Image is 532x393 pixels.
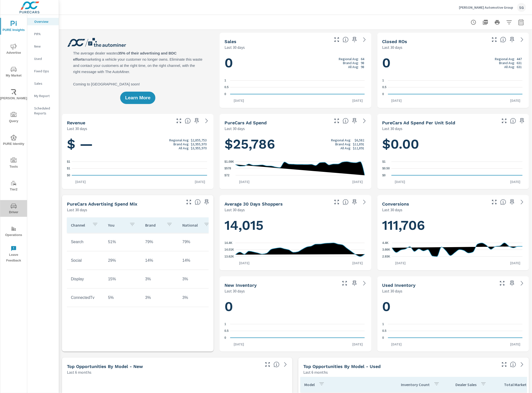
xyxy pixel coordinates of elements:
[382,322,384,326] text: 1
[224,336,226,340] text: 0
[224,255,234,258] text: 13.62K
[67,273,104,285] td: Display
[2,89,26,101] span: [PERSON_NAME]
[104,236,141,248] td: 51%
[224,44,245,50] p: Last 30 days
[333,117,341,125] button: Make Fullscreen
[2,180,26,192] span: Tier2
[72,179,89,184] p: [DATE]
[191,138,207,142] p: $2,855,753
[382,217,524,234] h1: 111,706
[191,142,207,146] p: $3,955,970
[224,283,257,288] h5: New Inventory
[281,361,289,368] a: See more details in report
[382,86,387,89] text: 0.5
[224,217,366,234] h1: 14,015
[169,138,189,142] p: Regional Avg:
[518,361,526,368] a: See more details in report
[67,369,91,375] p: Last 6 months
[224,207,245,213] p: Last 30 days
[178,291,216,304] td: 3%
[108,223,125,228] p: You
[274,362,280,367] span: Find the biggest opportunities within your model lineup by seeing how each model is selling in yo...
[178,254,216,267] td: 14%
[2,203,26,215] span: Driver
[382,283,416,288] h5: Used Inventory
[2,21,26,33] span: PURE Insights
[480,17,490,27] button: "Export Report to PDF"
[361,279,368,287] a: See more details in report
[224,126,245,131] p: Last 30 days
[224,174,229,177] text: $72
[382,44,403,50] p: Last 30 days
[382,92,384,96] text: 0
[224,322,226,326] text: 1
[518,117,526,125] span: Save this to your personalized report
[67,126,87,131] p: Last 30 days
[510,362,516,367] span: Find the biggest opportunities within your model lineup by seeing how each model is selling in yo...
[388,98,405,103] p: [DATE]
[67,136,209,153] h1: $ —
[343,37,349,43] span: Number of vehicles sold by the dealership over the selected date range. [Source: This data is sou...
[343,61,359,65] p: Brand Avg:
[498,279,506,287] button: Make Fullscreen
[388,342,405,347] p: [DATE]
[2,44,26,56] span: Advertise
[224,136,366,153] h1: $25,786
[504,65,515,69] p: All Avg:
[353,142,364,146] p: $12,891
[351,198,359,206] span: Save this to your personalized report
[343,118,349,124] span: Total cost of media for all PureCars channels for the selected dealership group over the selected...
[224,54,366,71] h1: 0
[382,207,403,213] p: Last 30 days
[508,279,516,287] span: Save this to your personalized report
[2,226,26,238] span: Operations
[507,179,524,184] p: [DATE]
[382,79,384,82] text: 1
[361,65,364,69] p: 98
[34,31,55,36] p: PIPA
[175,117,183,125] button: Make Fullscreen
[27,18,59,25] div: Overview
[303,369,328,375] p: Last 6 months
[331,138,351,142] p: Regional Avg:
[104,291,141,304] td: 5%
[507,261,524,265] p: [DATE]
[104,273,141,285] td: 15%
[500,117,508,125] button: Make Fullscreen
[401,382,430,387] p: Inventory Count
[382,241,389,245] text: 4.4K
[125,96,150,100] span: Learn More
[185,198,193,206] button: Make Fullscreen
[517,61,522,65] p: 631
[382,120,455,125] h5: PureCars Ad Spend Per Unit Sold
[203,198,211,206] span: Save this to your personalized report
[264,361,272,368] button: Make Fullscreen
[382,329,387,333] text: 0.5
[518,198,526,206] a: See more details in report
[224,79,226,82] text: 1
[490,36,498,44] button: Make Fullscreen
[349,261,366,265] p: [DATE]
[173,142,189,146] p: Brand Avg:
[518,279,526,287] a: See more details in report
[343,199,349,205] span: A rolling 30 day total of daily Shoppers on the dealership website, averaged over the selected da...
[193,117,201,125] span: Save this to your personalized report
[224,298,366,315] h1: 0
[0,15,27,265] div: nav menu
[27,67,59,75] div: Fixed Ops
[382,336,384,340] text: 0
[490,198,498,206] button: Make Fullscreen
[2,157,26,170] span: Tools
[224,167,231,170] text: $578
[141,273,178,285] td: 3%
[179,146,189,150] p: All Avg:
[518,36,526,44] a: See more details in report
[349,179,366,184] p: [DATE]
[185,118,191,124] span: Total sales revenue over the selected date range. [Source: This data is sourced from the dealer’s...
[508,36,516,44] span: Save this to your personalized report
[382,54,524,71] h1: 0
[349,342,366,347] p: [DATE]
[27,80,59,87] div: Sales
[224,160,234,163] text: $1.08K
